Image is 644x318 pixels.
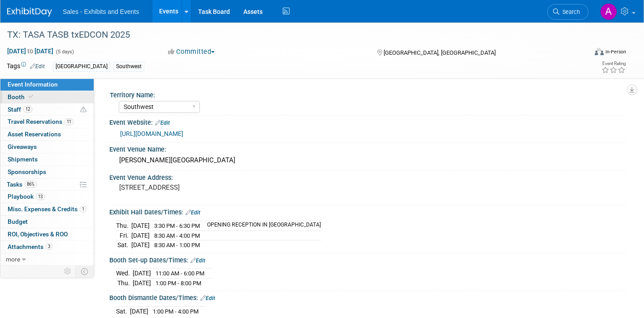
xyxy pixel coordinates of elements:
[600,3,617,20] img: Alexandra Horne
[0,216,94,228] a: Budget
[186,209,200,216] a: Edit
[110,88,622,100] div: Territory Name:
[25,181,37,187] span: 86%
[8,118,73,125] span: Travel Reservations
[8,168,46,175] span: Sponsorships
[154,232,200,239] span: 8:30 AM - 4:00 PM
[165,47,218,57] button: Committed
[80,106,86,114] span: Potential Scheduling Conflict -- at least one attendee is tagged in another overlapping event.
[154,242,200,248] span: 8:30 AM - 1:00 PM
[63,8,139,15] span: Sales - Exhibits and Events
[200,295,215,301] a: Edit
[156,280,201,287] span: 1:00 PM - 8:00 PM
[36,193,45,200] span: 13
[116,153,619,167] div: [PERSON_NAME][GEOGRAPHIC_DATA]
[8,218,28,225] span: Budget
[559,9,580,15] span: Search
[0,191,94,203] a: Playbook13
[156,270,204,277] span: 11:00 AM - 6:00 PM
[0,179,94,191] a: Tasks86%
[7,61,45,72] td: Tags
[0,141,94,153] a: Giveaways
[8,156,38,163] span: Shipments
[155,120,170,126] a: Edit
[116,269,133,279] td: Wed.
[0,203,94,215] a: Misc. Expenses & Credits1
[0,241,94,253] a: Attachments3
[130,306,148,316] td: [DATE]
[7,47,54,55] span: [DATE] [DATE]
[113,62,144,71] div: Southwest
[190,257,205,264] a: Edit
[8,81,58,88] span: Event Information
[53,62,110,71] div: [GEOGRAPHIC_DATA]
[109,116,626,127] div: Event Website:
[0,228,94,240] a: ROI, Objectives & ROO
[595,48,604,55] img: Format-Inperson.png
[29,94,33,99] i: Booth reservation complete
[109,171,626,182] div: Event Venue Address:
[120,130,183,137] a: [URL][DOMAIN_NAME]
[131,240,150,250] td: [DATE]
[116,306,130,316] td: Sat.
[153,308,199,315] span: 1:00 PM - 4:00 PM
[0,166,94,178] a: Sponsorships
[6,256,20,263] span: more
[8,143,37,150] span: Giveaways
[0,104,94,116] a: Staff12
[55,49,74,55] span: (5 days)
[0,253,94,266] a: more
[8,193,45,200] span: Playbook
[116,221,131,231] td: Thu.
[116,240,131,250] td: Sat.
[131,221,150,231] td: [DATE]
[116,231,131,240] td: Fri.
[4,27,573,43] div: TX: TASA TASB txEDCON 2025
[80,206,86,213] span: 1
[131,231,150,240] td: [DATE]
[60,266,76,277] td: Personalize Event Tab Strip
[8,131,61,138] span: Asset Reservations
[534,47,626,60] div: Event Format
[8,243,52,250] span: Attachments
[7,181,37,188] span: Tasks
[202,221,321,231] td: OPENING RECEPTION IN [GEOGRAPHIC_DATA]
[7,8,52,17] img: ExhibitDay
[0,128,94,140] a: Asset Reservations
[116,278,133,288] td: Thu.
[601,61,626,66] div: Event Rating
[109,143,626,154] div: Event Venue Name:
[109,253,626,265] div: Booth Set-up Dates/Times:
[605,48,626,55] div: In-Person
[0,153,94,166] a: Shipments
[0,91,94,103] a: Booth
[0,116,94,128] a: Travel Reservations11
[384,49,496,56] span: [GEOGRAPHIC_DATA], [GEOGRAPHIC_DATA]
[133,269,151,279] td: [DATE]
[547,4,588,20] a: Search
[109,205,626,217] div: Exhibit Hall Dates/Times:
[133,278,151,288] td: [DATE]
[76,266,94,277] td: Toggle Event Tabs
[26,48,35,55] span: to
[30,63,45,70] a: Edit
[109,291,626,303] div: Booth Dismantle Dates/Times:
[8,205,86,213] span: Misc. Expenses & Credits
[154,222,200,229] span: 3:30 PM - 6:30 PM
[8,231,68,238] span: ROI, Objectives & ROO
[8,93,35,100] span: Booth
[119,183,315,192] pre: [STREET_ADDRESS]
[46,243,52,250] span: 3
[8,106,32,113] span: Staff
[0,78,94,91] a: Event Information
[65,118,73,125] span: 11
[23,106,32,113] span: 12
